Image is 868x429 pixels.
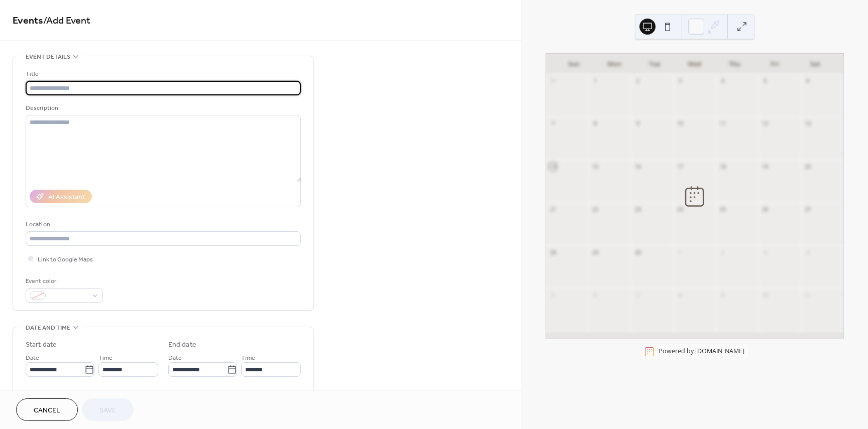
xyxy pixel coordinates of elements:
div: 4 [719,77,726,85]
div: 26 [762,206,769,213]
div: 5 [762,77,769,85]
div: 3 [677,77,684,85]
a: Events [13,11,43,31]
div: Event color [26,276,101,287]
span: Date [168,353,182,363]
span: Link to Google Maps [38,254,93,265]
div: 1 [677,248,684,256]
div: 18 [719,163,726,170]
button: Cancel [16,398,78,421]
div: 24 [677,206,684,213]
div: 15 [591,163,599,170]
div: 10 [762,291,769,299]
div: 29 [591,248,599,256]
div: 19 [762,163,769,170]
div: 11 [804,291,811,299]
div: Mon [594,54,634,74]
div: Tue [634,54,675,74]
div: 21 [549,206,557,213]
div: 25 [719,206,726,213]
div: Location [26,219,299,230]
div: 30 [634,248,641,256]
div: 10 [677,120,684,127]
div: 27 [804,206,811,213]
div: 2 [634,77,641,85]
div: 17 [677,163,684,170]
div: 11 [719,120,726,127]
div: Start date [26,340,57,350]
span: / Add Event [43,11,90,31]
span: Date and time [26,323,70,333]
div: 6 [804,77,811,85]
div: 8 [677,291,684,299]
div: 6 [591,291,599,299]
div: 7 [634,291,641,299]
div: End date [168,340,196,350]
div: 1 [591,77,599,85]
div: 23 [634,206,641,213]
div: 8 [591,120,599,127]
span: Date [26,353,39,363]
a: [DOMAIN_NAME] [695,347,744,356]
div: Wed [675,54,715,74]
div: Powered by [659,347,744,356]
div: 9 [719,291,726,299]
div: 12 [762,120,769,127]
div: 16 [634,163,641,170]
div: 28 [549,248,557,256]
div: 31 [549,77,557,85]
div: Sun [554,54,594,74]
div: 4 [804,248,811,256]
span: Event details [26,52,70,62]
div: Fri [755,54,795,74]
span: Time [98,353,113,363]
div: Thu [715,54,755,74]
div: 20 [804,163,811,170]
div: 14 [549,163,557,170]
div: 9 [634,120,641,127]
div: 22 [591,206,599,213]
div: 3 [762,248,769,256]
div: Title [26,69,299,79]
span: Time [241,353,255,363]
div: 13 [804,120,811,127]
div: Description [26,103,299,113]
span: Cancel [34,405,60,416]
div: 2 [719,248,726,256]
div: Sat [795,54,835,74]
div: 5 [549,291,557,299]
div: 7 [549,120,557,127]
